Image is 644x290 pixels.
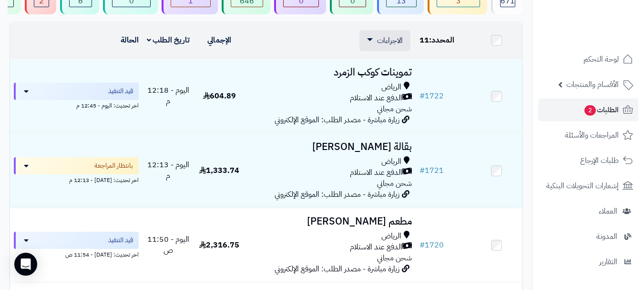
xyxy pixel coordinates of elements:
[249,216,412,227] h3: مطعم [PERSON_NAME]
[350,167,402,178] span: الدفع عند الاستلام
[377,103,412,115] span: شحن مجاني
[579,7,635,27] img: logo-2.png
[94,161,133,171] span: بانتظار المراجعة
[580,154,619,167] span: طلبات الإرجاع
[147,34,190,46] a: تاريخ الطلب
[566,78,619,91] span: الأقسام والمنتجات
[538,48,638,71] a: لوحة التحكم
[381,231,401,242] span: الرياض
[583,103,619,117] span: الطلبات
[538,250,638,273] a: التقارير
[108,86,133,96] span: قيد التنفيذ
[538,124,638,147] a: المراجعات والأسئلة
[538,225,638,248] a: المدونة
[584,105,596,116] span: 2
[275,114,399,126] span: زيارة مباشرة - مصدر الطلب: الموقع الإلكتروني
[546,179,619,193] span: إشعارات التحويلات البنكية
[350,93,402,104] span: الدفع عند الاستلام
[538,149,638,172] a: طلبات الإرجاع
[249,67,412,78] h3: تموينات كوكب الزمرد
[121,34,139,46] a: الحالة
[367,35,403,46] a: الاجراءات
[14,253,37,276] div: Open Intercom Messenger
[207,34,231,46] a: الإجمالي
[199,239,239,251] span: 2,316.75
[419,165,425,176] span: #
[199,165,239,176] span: 1,333.74
[14,100,139,110] div: اخر تحديث: اليوم - 12:45 م
[275,263,399,275] span: زيارة مباشرة - مصدر الطلب: الموقع الإلكتروني
[599,255,617,269] span: التقارير
[377,252,412,264] span: شحن مجاني
[249,141,412,152] h3: بقالة [PERSON_NAME]
[599,204,617,218] span: العملاء
[381,82,401,93] span: الرياض
[419,34,429,46] span: 11
[538,200,638,223] a: العملاء
[419,35,467,46] div: المحدد:
[377,35,403,46] span: الاجراءات
[538,98,638,121] a: الطلبات2
[203,90,236,102] span: 604.89
[350,242,402,253] span: الدفع عند الاستلام
[419,90,425,102] span: #
[147,85,189,107] span: اليوم - 12:18 م
[14,249,139,259] div: اخر تحديث: [DATE] - 11:54 ص
[14,174,139,184] div: اخر تحديث: [DATE] - 12:13 م
[419,239,425,251] span: #
[419,239,444,251] a: #1720
[565,129,619,142] span: المراجعات والأسئلة
[596,230,617,243] span: المدونة
[147,234,189,256] span: اليوم - 11:50 ص
[275,189,399,200] span: زيارة مباشرة - مصدر الطلب: الموقع الإلكتروني
[377,178,412,189] span: شحن مجاني
[147,159,189,182] span: اليوم - 12:13 م
[108,236,133,245] span: قيد التنفيذ
[583,53,619,66] span: لوحة التحكم
[381,156,401,167] span: الرياض
[419,90,444,102] a: #1722
[419,165,444,176] a: #1721
[538,174,638,197] a: إشعارات التحويلات البنكية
